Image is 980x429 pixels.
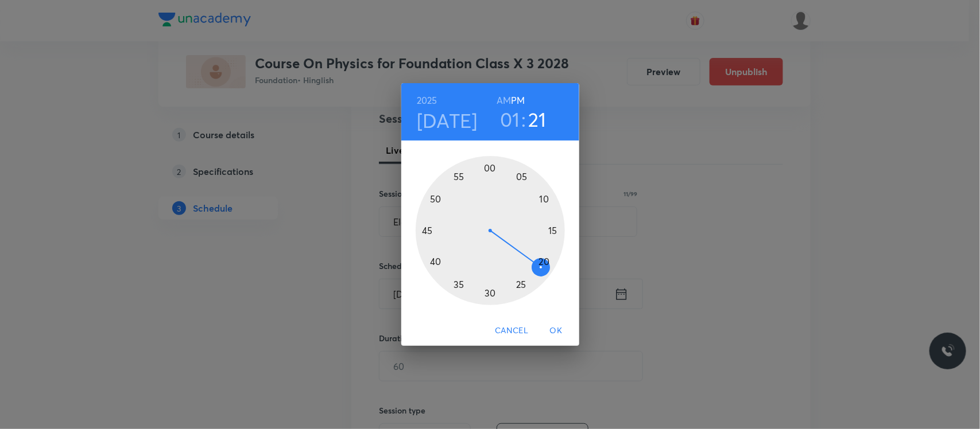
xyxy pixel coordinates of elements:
button: [DATE] [417,108,478,132]
button: OK [538,320,575,341]
button: AM [497,92,511,108]
h3: : [521,107,526,131]
button: PM [511,92,525,108]
button: 21 [528,107,547,131]
button: 01 [500,107,520,131]
span: OK [543,323,570,338]
button: Cancel [490,320,533,341]
button: 2025 [417,92,437,108]
span: Cancel [495,323,528,338]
